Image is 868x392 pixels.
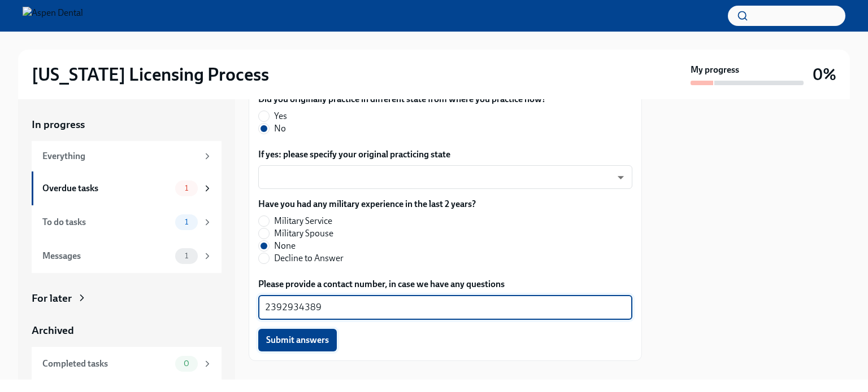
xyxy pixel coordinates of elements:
[42,250,171,262] div: Messages
[691,64,739,76] strong: My progress
[274,227,333,240] span: Military Spouse
[258,148,632,161] label: If yes: please specify your original practicing state
[813,64,836,85] h3: 0%
[178,252,195,260] span: 1
[32,141,222,171] a: Everything
[274,122,286,135] span: No
[265,301,626,314] textarea: 2392934389
[32,291,222,306] a: For later
[274,252,344,265] span: Decline to Answer
[258,93,546,105] label: Did you originally practice in different state from where you practice now?
[42,216,171,228] div: To do tasks
[32,171,222,205] a: Overdue tasks1
[258,329,337,351] button: Submit answers
[258,278,632,290] label: Please provide a contact number, in case we have any questions
[32,117,222,132] a: In progress
[32,323,222,338] a: Archived
[32,291,72,306] div: For later
[42,150,198,162] div: Everything
[42,358,171,370] div: Completed tasks
[42,182,171,195] div: Overdue tasks
[274,240,296,252] span: None
[258,198,476,210] label: Have you had any military experience in the last 2 years?
[32,239,222,273] a: Messages1
[177,359,196,368] span: 0
[32,205,222,239] a: To do tasks1
[178,218,195,226] span: 1
[23,7,83,25] img: Aspen Dental
[32,347,222,381] a: Completed tasks0
[266,334,329,346] span: Submit answers
[32,63,269,86] h2: [US_STATE] Licensing Process
[178,184,195,192] span: 1
[258,165,632,189] div: ​
[274,215,332,227] span: Military Service
[274,110,287,122] span: Yes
